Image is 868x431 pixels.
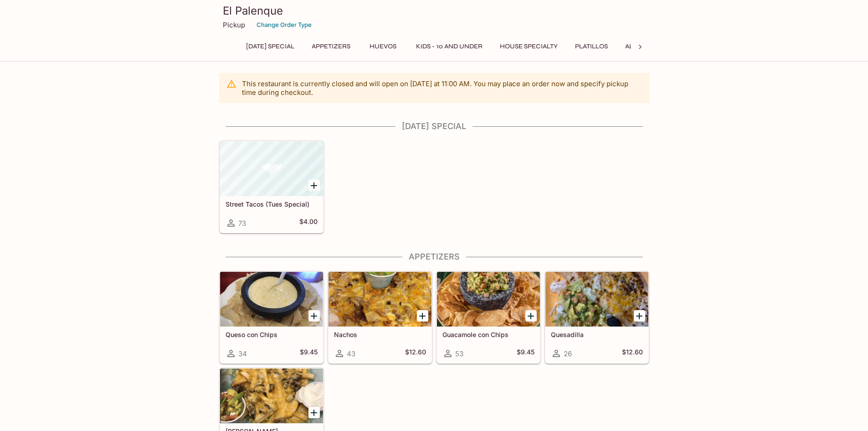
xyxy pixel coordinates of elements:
[517,348,534,359] h5: $9.45
[223,21,245,29] p: Pickup
[411,40,488,53] button: Kids - 10 and Under
[238,349,247,358] span: 34
[437,271,540,363] a: Guacamole con Chips53$9.45
[242,79,642,97] p: This restaurant is currently closed and will open on [DATE] at 11:00 AM . You may place an order ...
[252,18,316,32] button: Change Order Type
[405,348,426,359] h5: $12.60
[219,121,649,131] h4: [DATE] Special
[329,272,431,327] div: Nachos
[219,252,649,262] h4: Appetizers
[620,40,723,53] button: Ala Carte and Side Orders
[226,200,318,208] h5: Street Tacos (Tues Special)
[545,272,648,327] div: Quesadilla
[495,40,563,53] button: House Specialty
[622,348,643,359] h5: $12.60
[551,331,643,338] h5: Quesadilla
[564,349,572,358] span: 26
[226,331,318,338] h5: Queso con Chips
[328,271,432,363] a: Nachos43$12.60
[545,271,649,363] a: Quesadilla26$12.60
[363,40,404,53] button: Huevos
[334,331,426,338] h5: Nachos
[220,271,324,363] a: Queso con Chips34$9.45
[442,331,534,338] h5: Guacamole con Chips
[347,349,355,358] span: 43
[299,218,318,228] h5: $4.00
[238,219,246,228] span: 73
[525,310,537,322] button: Add Guacamole con Chips
[308,310,320,322] button: Add Queso con Chips
[220,272,323,327] div: Queso con Chips
[300,348,318,359] h5: $9.45
[223,4,646,18] h3: El Palenque
[437,272,540,327] div: Guacamole con Chips
[220,141,324,233] a: Street Tacos (Tues Special)73$4.00
[455,349,463,358] span: 53
[308,180,320,191] button: Add Street Tacos (Tues Special)
[220,141,323,196] div: Street Tacos (Tues Special)
[241,40,299,53] button: [DATE] Special
[570,40,613,53] button: Platillos
[308,407,320,418] button: Add Carne Asada Fries
[634,310,645,322] button: Add Quesadilla
[417,310,428,322] button: Add Nachos
[220,369,323,423] div: Carne Asada Fries
[307,40,355,53] button: Appetizers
